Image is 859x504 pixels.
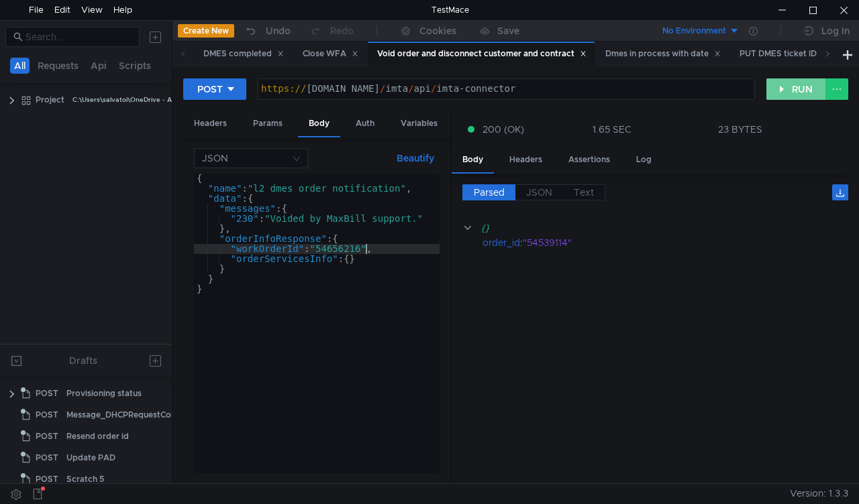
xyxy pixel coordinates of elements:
button: All [10,58,30,74]
div: Close WFA [303,47,358,61]
button: Redo [300,21,363,41]
div: Resend order id [66,426,129,446]
div: "54539114" [523,235,831,250]
span: Text [574,186,594,198]
span: 200 (OK) [483,122,524,137]
span: POST [36,469,58,489]
div: No Environment [662,25,726,38]
div: 1.65 SEC [593,123,631,135]
div: Undo [266,23,291,39]
div: Headers [183,111,238,136]
div: Project [36,90,64,110]
div: PUT DMES ticket ID [740,47,829,61]
div: C:\Users\salvatoi\OneDrive - AMDOCS\Backup Folders\Documents\testmace\Project [72,90,344,110]
button: Create New [178,24,234,38]
div: Headers [499,147,553,172]
div: Redo [330,23,354,39]
div: Cookies [419,23,456,39]
button: Api [87,58,111,74]
span: POST [36,426,58,446]
div: Update PAD [66,448,115,468]
div: Body [298,111,340,137]
span: POST [36,448,58,468]
div: Variables [390,111,448,136]
div: 23 BYTES [718,123,762,135]
div: {} [481,220,829,235]
div: Params [242,111,293,136]
button: Beautify [391,150,440,166]
div: order_id [483,235,520,250]
div: Message_DHCPRequestCompleted [66,405,204,425]
div: Assertions [558,147,621,172]
div: DMES completed [203,47,284,61]
div: Void order and disconnect customer and contract [377,47,587,61]
button: Scripts [115,58,155,74]
span: Parsed [474,186,505,198]
div: : [483,235,848,250]
button: Requests [34,58,83,74]
div: Dmes in process with date [605,47,721,61]
span: POST [36,405,58,425]
div: Drafts [69,353,97,369]
div: Auth [345,111,385,136]
div: Body [452,147,494,174]
div: Log In [821,23,850,39]
div: Save [497,26,519,36]
span: POST [36,383,58,403]
input: Search... [26,29,132,44]
button: No Environment [646,20,740,42]
button: POST [183,78,246,100]
div: Log [625,147,662,172]
button: Undo [234,21,300,41]
div: Provisioning status [66,383,142,403]
span: Version: 1.3.3 [790,484,848,503]
div: POST [197,82,223,97]
div: Scratch 5 [66,469,104,489]
button: RUN [766,78,826,100]
span: JSON [526,186,552,198]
